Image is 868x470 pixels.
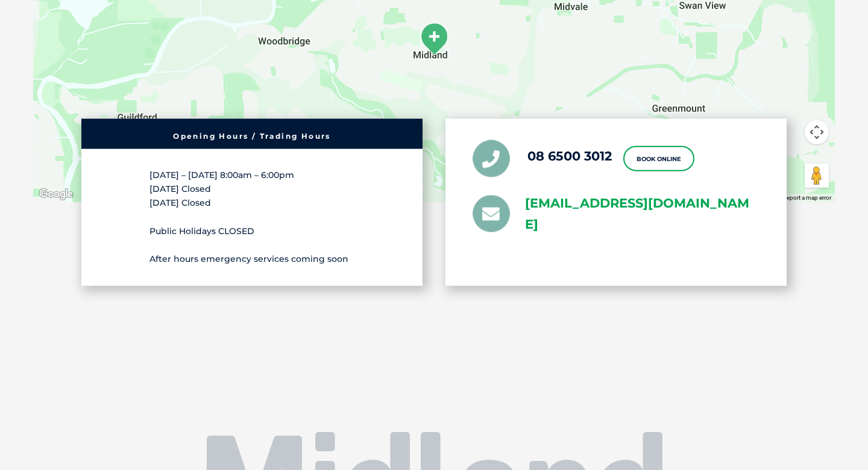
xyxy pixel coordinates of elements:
[527,148,612,164] a: 08 6500 3012
[87,133,417,140] h6: Opening Hours / Trading Hours
[149,224,354,238] p: Public Holidays CLOSED
[149,252,354,266] p: After hours emergency services coming soon
[525,193,759,235] a: [EMAIL_ADDRESS][DOMAIN_NAME]
[623,146,694,171] a: Book Online
[149,168,354,211] p: [DATE] – [DATE] 8:00am – 6:00pm [DATE] Closed [DATE] Closed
